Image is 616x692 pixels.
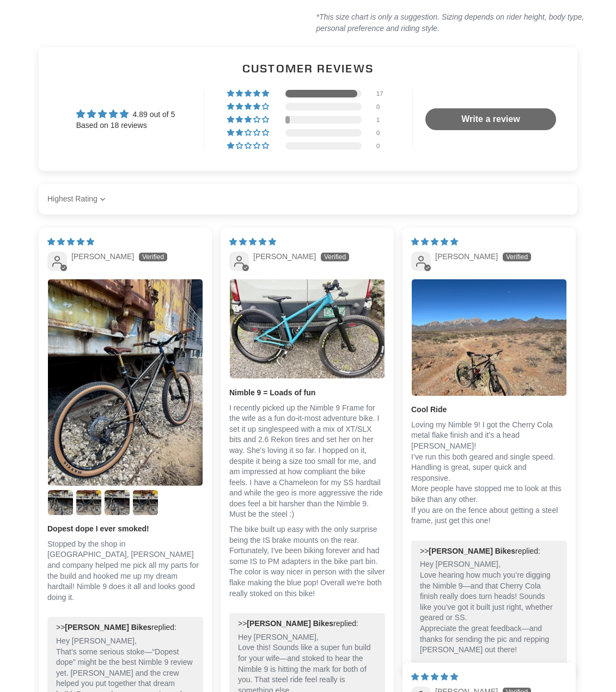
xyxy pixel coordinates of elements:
h2: Customer Reviews [47,60,569,76]
a: Link to user picture 1 [411,279,567,396]
a: Link to user picture 4 [104,489,130,516]
a: Link to user picture 2 [47,489,74,516]
span: 5 star review [411,237,458,246]
img: User picture [48,279,203,486]
b: Nimble 9 = Loads of fun [229,388,385,399]
p: I recently picked up the Nimble 9 Frame for the wife as a fun do-it-most adventure bike. I set it... [229,403,385,520]
img: User picture [105,490,130,515]
span: 5 star review [47,237,94,246]
p: Hey [PERSON_NAME], Love hearing how much you’re digging the Nimble 9—and that Cherry Cola finish ... [420,559,558,655]
div: Based on 18 reviews [76,120,175,131]
span: [PERSON_NAME] [71,252,134,261]
div: >> replied: [56,622,194,633]
div: 94% (17) reviews with 5 star rating [227,90,271,97]
a: Link to user picture 5 [132,489,158,516]
a: Link to user picture 1 [229,279,385,379]
img: User picture [133,490,158,515]
a: Link to user picture 3 [76,489,102,516]
span: 4.89 out of 5 [133,110,175,119]
em: *This size chart is only a suggestion. Sizing depends on rider height, body type, personal prefer... [316,13,584,33]
div: Average rating is 4.89 stars [76,108,175,120]
span: [PERSON_NAME] [253,252,316,261]
img: User picture [230,279,385,378]
p: Loving my Nimble 9! I got the Cherry Cola metal flake finish and it’s a head [PERSON_NAME]! I’ve ... [411,420,567,526]
span: [PERSON_NAME] [435,252,498,261]
b: Cool Ride [411,405,567,415]
b: [PERSON_NAME] Bikes [247,619,333,628]
a: Link to user picture 1 [47,279,203,486]
img: User picture [412,279,566,396]
p: The bike built up easy with the only surprise being the IS brake mounts on the rear. Fortunately,... [229,524,385,599]
span: 5 star review [411,672,458,681]
div: 1 [376,116,389,124]
b: Dopest dope I ever smoked! [47,524,203,535]
div: 6% (1) reviews with 3 star rating [227,116,271,124]
b: [PERSON_NAME] Bikes [429,547,515,555]
div: 17 [376,90,389,97]
img: User picture [48,490,73,515]
img: User picture [76,490,101,515]
div: >> replied: [238,618,376,629]
span: 5 star review [229,237,276,246]
a: Write a review [425,108,556,130]
div: >> replied: [420,546,558,557]
p: Stopped by the shop in [GEOGRAPHIC_DATA], [PERSON_NAME] and company helped me pick all my parts f... [47,539,203,603]
b: [PERSON_NAME] Bikes [65,623,151,632]
select: Sort dropdown [47,188,108,210]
